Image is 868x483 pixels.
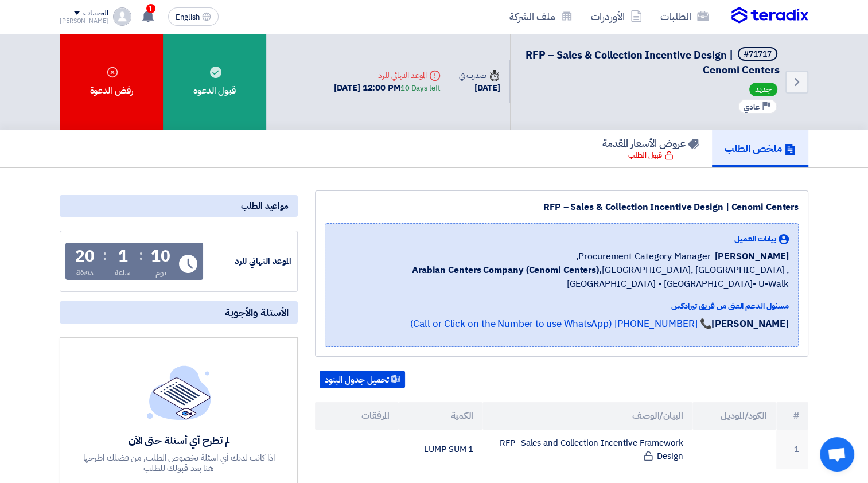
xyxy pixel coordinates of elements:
span: جديد [749,83,777,96]
span: [GEOGRAPHIC_DATA], [GEOGRAPHIC_DATA] ,[GEOGRAPHIC_DATA] - [GEOGRAPHIC_DATA]- U-Walk [334,263,789,291]
div: قبول الدعوه [163,33,266,130]
div: Open chat [820,437,854,472]
a: الطلبات [651,3,718,30]
div: 10 Days left [400,83,441,94]
div: : [139,245,143,266]
img: profile_test.png [113,7,131,26]
div: الحساب [83,9,108,18]
span: 1 [146,4,155,13]
div: #71717 [744,50,772,59]
a: ملخص الطلب [712,130,808,167]
span: عادي [744,102,760,112]
div: الموعد النهائي للرد [334,69,440,81]
strong: [PERSON_NAME] [711,317,789,331]
button: تحميل جدول البنود [320,371,405,389]
h5: عروض الأسعار المقدمة [602,137,699,150]
div: اذا كانت لديك أي اسئلة بخصوص الطلب, من فضلك اطرحها هنا بعد قبولك للطلب [81,453,277,473]
th: الكود/الموديل [692,402,776,430]
div: [DATE] 12:00 PM [334,81,440,95]
td: 1 [776,430,808,469]
span: الأسئلة والأجوبة [225,306,289,319]
div: : [103,245,107,266]
div: دقيقة [76,267,94,279]
a: 📞 [PHONE_NUMBER] (Call or Click on the Number to use WhatsApp) [410,317,711,331]
th: البيان/الوصف [482,402,692,430]
a: الأوردرات [582,3,651,30]
div: [PERSON_NAME] [60,18,108,24]
div: ساعة [115,267,131,279]
div: [DATE] [459,81,500,95]
div: قبول الطلب [628,150,674,161]
img: empty_state_list.svg [147,365,211,419]
span: Procurement Category Manager, [576,250,710,263]
span: English [176,13,200,21]
div: RFP – Sales & Collection Incentive Design | Cenomi Centers [325,200,799,214]
span: بيانات العميل [734,233,776,245]
b: Arabian Centers Company (Cenomi Centers), [412,263,602,277]
div: لم تطرح أي أسئلة حتى الآن [81,434,277,447]
div: صدرت في [459,69,500,81]
div: مواعيد الطلب [60,195,298,217]
th: المرفقات [315,402,399,430]
div: 20 [75,248,95,264]
span: [PERSON_NAME] [715,250,789,263]
div: مسئول الدعم الفني من فريق تيرادكس [334,300,789,312]
td: RFP- Sales and Collection Incentive Framework Design [482,430,692,469]
div: 10 [151,248,170,264]
div: رفض الدعوة [60,33,163,130]
th: الكمية [399,402,482,430]
a: ملف الشركة [500,3,582,30]
th: # [776,402,808,430]
h5: ملخص الطلب [725,142,796,155]
td: 1 LUMP SUM [399,430,482,469]
h5: RFP – Sales & Collection Incentive Design | Cenomi Centers [524,47,780,77]
div: الموعد النهائي للرد [205,255,291,268]
div: يوم [155,267,166,279]
div: 1 [118,248,128,264]
span: RFP – Sales & Collection Incentive Design | Cenomi Centers [526,47,780,77]
img: Teradix logo [731,7,808,24]
a: عروض الأسعار المقدمة قبول الطلب [590,130,712,167]
button: English [168,7,219,26]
